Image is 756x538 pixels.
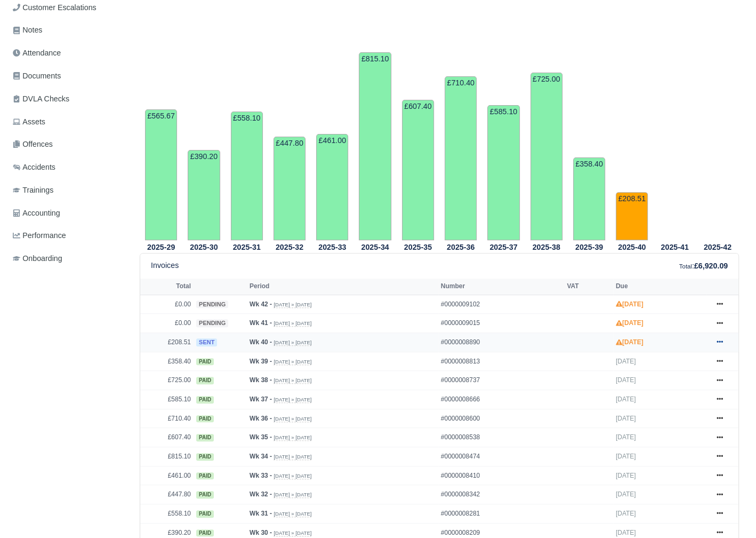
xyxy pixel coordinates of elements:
[487,105,519,240] td: £585.10
[525,241,568,254] th: 2025-38
[250,472,272,479] strong: Wk 33 -
[438,371,565,390] td: #0000008737
[13,230,66,242] span: Performance
[274,320,311,327] small: [DATE] » [DATE]
[274,302,311,308] small: [DATE] » [DATE]
[359,52,391,240] td: £815.10
[274,511,311,517] small: [DATE] » [DATE]
[140,371,194,390] td: £725.00
[274,339,311,346] small: [DATE] » [DATE]
[140,333,194,352] td: £208.51
[573,157,605,240] td: £358.40
[438,504,565,523] td: #0000008281
[9,180,127,201] a: Trainings
[274,377,311,384] small: [DATE] » [DATE]
[616,376,636,384] span: [DATE]
[679,263,692,270] small: Total
[140,485,194,504] td: £447.80
[196,319,228,327] span: pending
[140,241,182,254] th: 2025-29
[9,248,127,269] a: Onboarding
[616,338,644,346] strong: [DATE]
[13,161,55,173] span: Accidents
[140,314,194,333] td: £0.00
[268,241,311,254] th: 2025-32
[9,43,127,64] a: Attendance
[274,359,311,365] small: [DATE] » [DATE]
[438,390,565,409] td: #0000008666
[482,241,525,254] th: 2025-37
[13,138,53,151] span: Offences
[250,319,272,327] strong: Wk 41 -
[250,490,272,498] strong: Wk 32 -
[231,112,263,240] td: £558.10
[274,492,311,498] small: [DATE] » [DATE]
[445,76,477,240] td: £710.40
[565,415,756,538] iframe: Chat Widget
[196,472,214,480] span: paid
[140,504,194,523] td: £558.10
[616,358,636,365] span: [DATE]
[613,279,706,295] th: Due
[140,295,194,314] td: £0.00
[250,415,272,422] strong: Wk 36 -
[13,93,69,105] span: DVLA Checks
[13,2,96,14] span: Customer Escalations
[140,390,194,409] td: £585.10
[13,116,45,128] span: Assets
[226,241,268,254] th: 2025-31
[196,377,214,384] span: paid
[616,395,636,403] span: [DATE]
[250,376,272,384] strong: Wk 38 -
[438,466,565,485] td: #0000008410
[9,203,127,224] a: Accounting
[438,447,565,466] td: #0000008474
[274,434,311,441] small: [DATE] » [DATE]
[250,358,272,365] strong: Wk 39 -
[182,241,225,254] th: 2025-30
[196,338,217,346] span: sent
[438,295,565,314] td: #0000009102
[13,252,62,265] span: Onboarding
[274,530,311,536] small: [DATE] » [DATE]
[9,134,127,155] a: Offences
[9,112,127,132] a: Assets
[196,453,214,461] span: paid
[438,279,565,295] th: Number
[311,241,353,254] th: 2025-33
[196,529,214,537] span: paid
[145,109,177,240] td: £565.67
[140,409,194,428] td: £710.40
[530,73,562,240] td: £725.00
[140,279,194,295] th: Total
[564,279,613,295] th: VAT
[696,241,739,254] th: 2025-42
[13,184,53,196] span: Trainings
[13,70,61,82] span: Documents
[196,415,214,423] span: paid
[438,352,565,371] td: #0000008813
[13,47,61,59] span: Attendance
[610,241,653,254] th: 2025-40
[196,300,228,308] span: pending
[438,314,565,333] td: #0000009015
[9,157,127,178] a: Accidents
[250,395,272,403] strong: Wk 37 -
[616,300,644,308] strong: [DATE]
[568,241,610,254] th: 2025-39
[250,300,272,308] strong: Wk 42 -
[438,485,565,504] td: #0000008342
[188,150,220,240] td: £390.20
[140,466,194,485] td: £461.00
[250,510,272,517] strong: Wk 31 -
[196,396,214,403] span: paid
[250,433,272,441] strong: Wk 35 -
[196,358,214,366] span: paid
[250,529,272,536] strong: Wk 30 -
[13,24,42,36] span: Notes
[140,352,194,371] td: £358.40
[438,409,565,428] td: #0000008600
[13,207,60,219] span: Accounting
[439,241,482,254] th: 2025-36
